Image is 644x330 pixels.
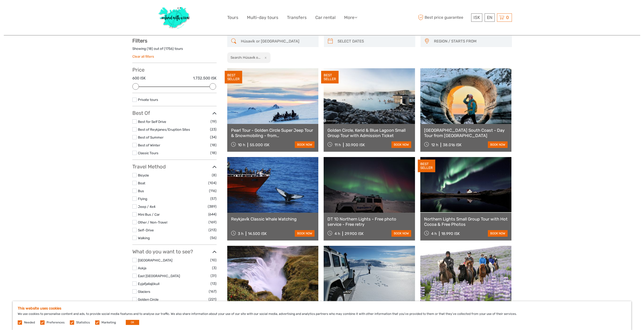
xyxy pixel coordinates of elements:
a: book now [391,230,411,237]
a: Tours [227,14,238,21]
button: Open LiveChat chat widget [58,8,64,14]
div: 29.900 ISK [345,231,364,236]
button: REGION / STARTS FROM [432,37,509,46]
a: More [344,14,357,21]
p: We're away right now. Please check back later! [7,9,57,13]
a: Other / Non-Travel [138,220,167,224]
span: (57) [210,196,217,202]
label: Needed [24,320,35,325]
div: We use cookies to personalise content and ads, to provide social media features and to analyse ou... [13,301,631,330]
a: Best for Self Drive [138,120,166,124]
span: (10) [210,257,217,263]
a: Bus [138,189,144,193]
a: Eyjafjallajökull [138,282,159,286]
button: OK [126,320,139,325]
div: 18.990 ISK [441,231,460,236]
h3: Best Of [132,110,217,116]
div: 14.500 ISK [248,231,267,236]
span: (23) [210,126,217,132]
a: book now [295,141,315,148]
a: Askja [138,266,146,270]
a: book now [488,141,508,148]
span: 11 h [335,143,341,147]
button: x [261,55,268,60]
span: (13) [211,281,217,287]
span: 4 h [335,231,340,236]
a: book now [488,230,508,237]
span: (18) [210,142,217,148]
label: 1756 [165,46,173,51]
h5: This website uses cookies [18,306,626,311]
span: (104) [208,180,217,186]
label: 1.732.500 ISK [193,76,217,81]
a: Golden Circle [138,297,159,301]
a: Multi-day tours [247,14,278,21]
div: 55.000 ISK [250,143,269,147]
strong: Filters [132,38,147,44]
input: SELECT DATES [336,37,413,46]
label: 600 ISK [132,76,146,81]
div: BEST SELLER [225,71,242,83]
a: Glaciers [138,290,150,294]
a: Clear all filters [132,54,154,58]
label: Preferences [47,320,65,325]
img: 1077-ca632067-b948-436b-9c7a-efe9894e108b_logo_big.jpg [156,4,193,31]
div: 38.016 ISK [443,143,462,147]
div: BEST SELLER [418,160,435,172]
a: Transfers [287,14,307,21]
span: 10 h [238,143,245,147]
div: EN [485,13,495,22]
a: [GEOGRAPHIC_DATA] South Coast - Day Tour from [GEOGRAPHIC_DATA] [424,128,508,138]
span: (8) [212,172,217,178]
label: 18 [148,46,152,51]
span: 12 h [431,143,438,147]
span: (644) [208,211,217,217]
a: [GEOGRAPHIC_DATA] [138,258,172,262]
div: 30.900 ISK [345,143,365,147]
a: Best of Summer [138,135,163,139]
a: Northern Lights Small Group Tour with Hot Cocoa & Free Photos [424,216,508,227]
a: Reykjavík Classic Whale Watching [231,216,315,222]
a: East [GEOGRAPHIC_DATA] [138,274,180,278]
a: Jeep / 4x4 [138,205,155,209]
span: (116) [209,188,217,194]
span: (167) [209,289,217,294]
span: (221) [209,296,217,302]
a: Private tours [138,98,158,102]
span: ISK [473,15,480,20]
span: (389) [208,204,217,209]
input: SEARCH [239,37,316,46]
h3: Travel Method [132,164,217,170]
a: book now [391,141,411,148]
h3: What do you want to see? [132,249,217,255]
span: (18) [210,150,217,156]
span: 3 h [238,231,243,236]
label: Statistics [76,320,90,325]
span: (213) [209,227,217,233]
a: DT 10 Northern Lights - Free photo service - Free retry [327,216,411,227]
a: Bicycle [138,173,149,177]
span: 4 h [431,231,437,236]
span: (3) [212,265,217,271]
span: (31) [211,273,217,279]
h3: Price [132,67,217,73]
div: Showing ( ) out of ( ) tours [132,46,217,54]
span: 0 [505,15,510,20]
a: Best of Reykjanes/Eruption Sites [138,127,190,131]
a: Classic Tours [138,151,158,155]
a: Mini Bus / Car [138,212,160,216]
span: Best price guarantee [417,13,470,22]
span: (19) [211,119,217,124]
a: Boat [138,181,145,185]
h2: Search: Húsavík o... [231,55,260,59]
a: Pearl Tour - Golden Circle Super Jeep Tour & Snowmobiling - from [GEOGRAPHIC_DATA] [231,128,315,138]
label: Marketing [101,320,116,325]
a: Best of Winter [138,143,160,147]
a: Car rental [315,14,336,21]
span: (34) [210,134,217,140]
a: Flying [138,197,147,201]
span: (169) [209,219,217,225]
a: book now [295,230,315,237]
span: (56) [210,235,217,241]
